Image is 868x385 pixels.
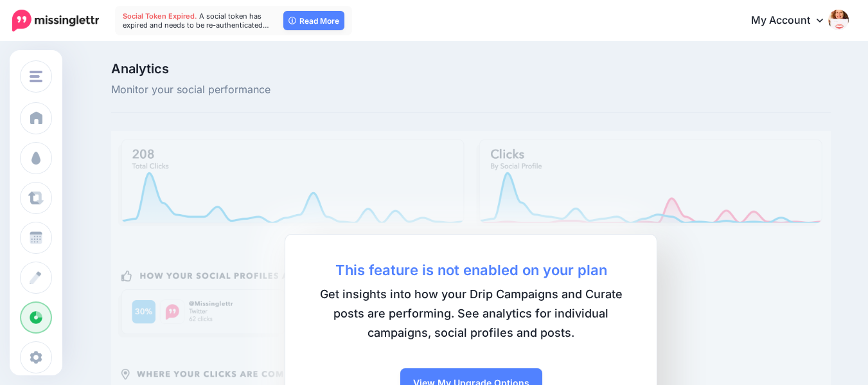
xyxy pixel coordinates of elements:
b: This feature is not enabled on your plan [311,260,631,280]
span: Get insights into how your Drip Campaigns and Curate posts are performing. See analytics for indi... [311,285,631,343]
span: A social token has expired and needs to be re-authenticated… [123,12,269,30]
span: Analytics [111,62,338,75]
img: menu.png [30,71,42,82]
a: Read More [283,11,344,30]
span: Monitor your social performance [111,82,338,98]
span: Social Token Expired. [123,12,197,21]
a: My Account [738,5,849,37]
img: Missinglettr [12,10,99,31]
